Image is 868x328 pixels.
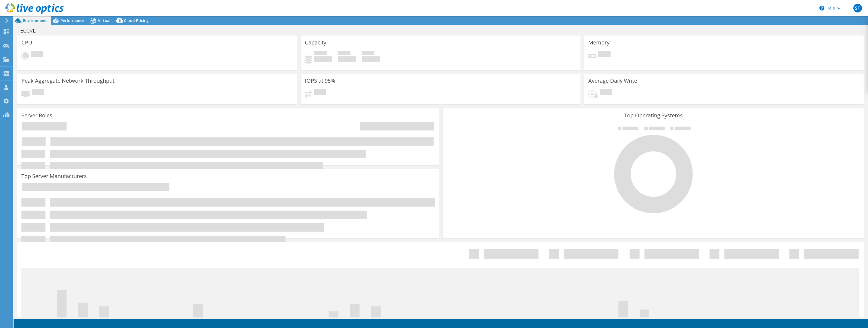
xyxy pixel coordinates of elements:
h3: CPU [21,40,32,46]
h4: 0 GiB [362,56,380,62]
svg: \n [819,6,824,11]
span: Environment [23,18,47,23]
h4: 0 GiB [314,56,332,62]
span: Virtual [98,18,110,23]
h3: Memory [588,40,609,46]
h3: IOPS at 95% [305,78,335,84]
span: Performance [60,18,84,23]
span: Pending [32,89,44,97]
h3: Capacity [305,40,326,46]
h3: Average Daily Write [588,78,637,84]
h3: Top Server Manufacturers [21,173,87,179]
span: Pending [31,51,43,58]
span: Free [338,51,350,56]
h3: Server Roles [21,112,52,118]
h3: Top Operating Systems [447,112,860,118]
span: Pending [314,89,326,97]
span: Used [314,51,327,56]
span: Pending [598,51,611,58]
h4: 0 GiB [338,56,356,62]
h3: Peak Aggregate Network Throughput [21,78,114,84]
span: Cloud Pricing [124,18,149,23]
span: Total [362,51,374,56]
h1: ECCVLT [18,28,47,34]
span: Pending [600,89,612,97]
span: SF [853,4,862,12]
